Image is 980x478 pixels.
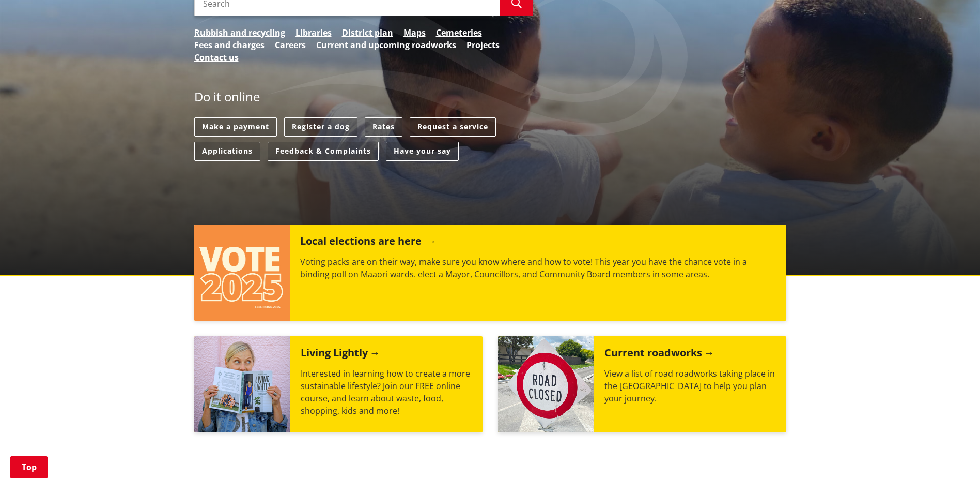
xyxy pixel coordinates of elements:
a: Contact us [194,51,239,64]
h2: Do it online [194,89,260,108]
a: Living Lightly Interested in learning how to create a more sustainable lifestyle? Join our FREE o... [194,336,483,432]
a: Local elections are here Voting packs are on their way, make sure you know where and how to vote!... [194,225,786,321]
a: Rates [365,117,402,137]
p: View a list of road roadworks taking place in the [GEOGRAPHIC_DATA] to help you plan your journey. [604,367,776,405]
a: Projects [466,39,500,51]
img: Road closed sign [498,336,594,432]
a: Rubbish and recycling [194,26,285,39]
a: Top [10,456,48,478]
img: Mainstream Green Workshop Series [194,336,290,432]
a: Register a dog [284,117,357,137]
p: Interested in learning how to create a more sustainable lifestyle? Join our FREE online course, a... [301,367,472,417]
a: Cemeteries [436,26,482,39]
h2: Local elections are here [300,235,434,250]
a: Fees and charges [194,39,265,51]
a: District plan [342,26,393,39]
a: Current roadworks View a list of road roadworks taking place in the [GEOGRAPHIC_DATA] to help you... [498,336,786,432]
a: Applications [194,142,260,161]
h2: Living Lightly [301,347,380,362]
a: Libraries [295,26,332,39]
img: Vote 2025 [194,225,290,321]
a: Maps [403,26,426,39]
h2: Current roadworks [604,347,714,362]
a: Request a service [410,117,496,137]
a: Have your say [386,142,459,161]
a: Careers [275,39,306,51]
a: Make a payment [194,117,277,137]
p: Voting packs are on their way, make sure you know where and how to vote! This year you have the c... [300,256,775,280]
a: Current and upcoming roadworks [316,39,456,51]
a: Feedback & Complaints [268,142,379,161]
